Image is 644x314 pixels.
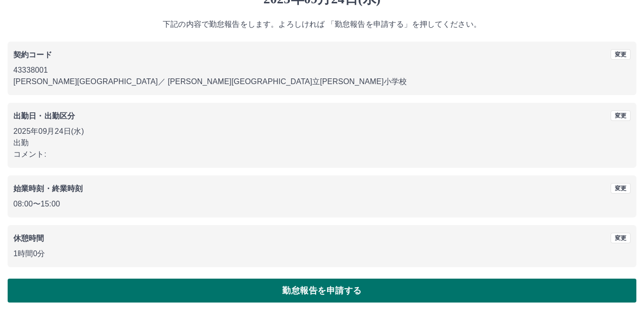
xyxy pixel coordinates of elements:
p: [PERSON_NAME][GEOGRAPHIC_DATA] ／ [PERSON_NAME][GEOGRAPHIC_DATA]立[PERSON_NAME]小学校 [13,76,631,87]
b: 始業時刻・終業時刻 [13,184,83,193]
p: 08:00 〜 15:00 [13,198,631,210]
p: 下記の内容で勤怠報告をします。よろしければ 「勤怠報告を申請する」を押してください。 [8,19,636,30]
button: 勤怠報告を申請する [8,279,636,303]
button: 変更 [611,110,631,121]
p: コメント: [13,149,631,160]
b: 出勤日・出勤区分 [13,112,75,120]
button: 変更 [611,183,631,194]
p: 出勤 [13,137,631,149]
p: 1時間0分 [13,248,631,260]
b: 契約コード [13,51,52,59]
b: 休憩時間 [13,234,44,242]
p: 43338001 [13,65,631,76]
button: 変更 [611,49,631,60]
p: 2025年09月24日(水) [13,126,631,137]
button: 変更 [611,233,631,243]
